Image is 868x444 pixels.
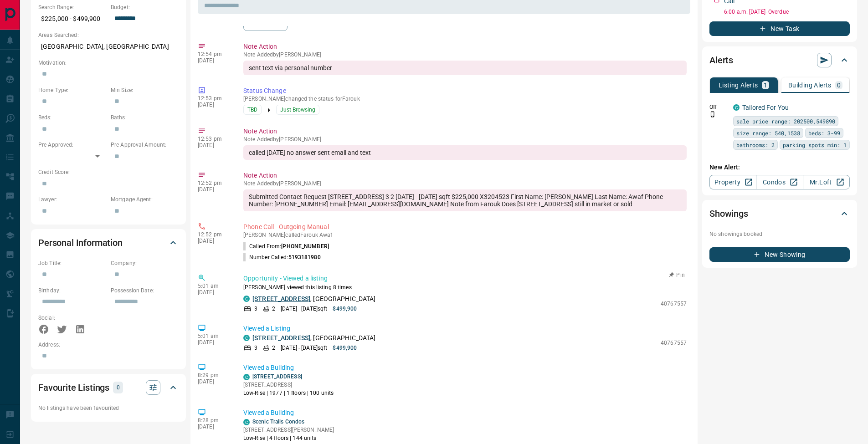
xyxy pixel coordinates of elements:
[243,86,687,96] p: Status Change
[243,42,687,51] p: Note Action
[709,111,716,117] svg: Push Notification Only
[254,305,257,313] p: 3
[198,372,230,378] p: 8:29 pm
[38,168,179,176] p: Credit Score:
[38,39,179,54] p: [GEOGRAPHIC_DATA], [GEOGRAPHIC_DATA]
[198,238,230,244] p: [DATE]
[281,344,327,352] p: [DATE] - [DATE] sqft
[111,259,179,267] p: Company:
[38,314,106,322] p: Social:
[756,175,803,189] a: Condos
[38,286,106,295] p: Birthday:
[243,222,687,232] p: Phone Call - Outgoing Manual
[243,242,329,250] p: Called From:
[709,206,748,221] h2: Showings
[111,86,179,94] p: Min Size:
[243,274,687,283] p: Opportunity - Viewed a listing
[243,51,687,58] p: Note Added by [PERSON_NAME]
[709,163,850,172] p: New Alert:
[243,145,687,160] div: called [DATE] no answer sent email and text
[272,305,275,313] p: 2
[333,344,357,352] p: $499,900
[803,175,850,189] a: Mr.Loft
[288,254,321,260] span: 5193181980
[38,404,179,412] p: No listings have been favourited
[198,142,230,148] p: [DATE]
[243,61,687,75] div: sent text via personal number
[111,286,179,295] p: Possession Date:
[198,231,230,238] p: 12:52 pm
[38,377,179,398] div: Favourite Listings0
[243,374,250,380] div: condos.ca
[243,171,687,180] p: Note Action
[272,344,275,352] p: 2
[116,383,120,393] p: 0
[709,103,728,111] p: Off
[736,140,775,149] span: bathrooms: 2
[198,333,230,339] p: 5:01 am
[709,247,850,262] button: New Showing
[198,95,230,102] p: 12:53 pm
[198,51,230,57] p: 12:54 pm
[38,113,106,122] p: Beds:
[280,105,315,114] span: Just Browsing
[38,235,123,250] h2: Personal Information
[247,105,257,114] span: TBD
[709,175,756,189] a: Property
[38,259,106,267] p: Job Title:
[709,49,850,71] div: Alerts
[198,424,230,430] p: [DATE]
[243,136,687,143] p: Note Added by [PERSON_NAME]
[281,305,327,313] p: [DATE] - [DATE] sqft
[243,283,687,291] p: [PERSON_NAME] viewed this listing 8 times
[111,113,179,122] p: Baths:
[38,141,106,149] p: Pre-Approved:
[661,339,687,347] p: 40767557
[661,300,687,308] p: 40767557
[198,136,230,142] p: 12:53 pm
[243,180,687,187] p: Note Added by [PERSON_NAME]
[111,195,179,204] p: Mortgage Agent:
[243,363,687,373] p: Viewed a Building
[719,82,758,88] p: Listing Alerts
[198,102,230,108] p: [DATE]
[243,381,334,389] p: [STREET_ADDRESS]
[38,3,106,11] p: Search Range:
[252,373,302,380] a: [STREET_ADDRESS]
[243,419,250,425] div: condos.ca
[243,324,687,333] p: Viewed a Listing
[254,344,257,352] p: 3
[252,294,376,304] p: , [GEOGRAPHIC_DATA]
[38,341,179,349] p: Address:
[333,305,357,313] p: $499,900
[709,203,850,225] div: Showings
[243,189,687,211] div: Submitted Contact Request [STREET_ADDRESS] 3 2 [DATE] - [DATE] sqft $225,000 X3204523 First Name:...
[788,82,832,88] p: Building Alerts
[664,271,690,279] button: Pin
[38,59,179,67] p: Motivation:
[764,82,767,88] p: 1
[724,8,850,16] p: 6:00 a.m. [DATE] - Overdue
[243,426,334,434] p: [STREET_ADDRESS][PERSON_NAME]
[38,380,109,395] h2: Favourite Listings
[281,243,329,250] span: [PHONE_NUMBER]
[198,186,230,193] p: [DATE]
[198,283,230,289] p: 5:01 am
[38,11,106,26] p: $225,000 - $499,900
[243,408,687,418] p: Viewed a Building
[243,296,250,302] div: condos.ca
[709,53,733,67] h2: Alerts
[837,82,841,88] p: 0
[808,128,840,138] span: beds: 3-99
[198,417,230,424] p: 8:28 pm
[243,434,334,442] p: Low-Rise | 4 floors | 144 units
[111,141,179,149] p: Pre-Approval Amount:
[198,339,230,346] p: [DATE]
[38,232,179,254] div: Personal Information
[783,140,847,149] span: parking spots min: 1
[243,232,687,238] p: [PERSON_NAME] called Farouk Awaf
[736,117,835,126] span: sale price range: 202500,549890
[736,128,800,138] span: size range: 540,1538
[243,127,687,136] p: Note Action
[252,418,304,425] a: Scenic Trails Condos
